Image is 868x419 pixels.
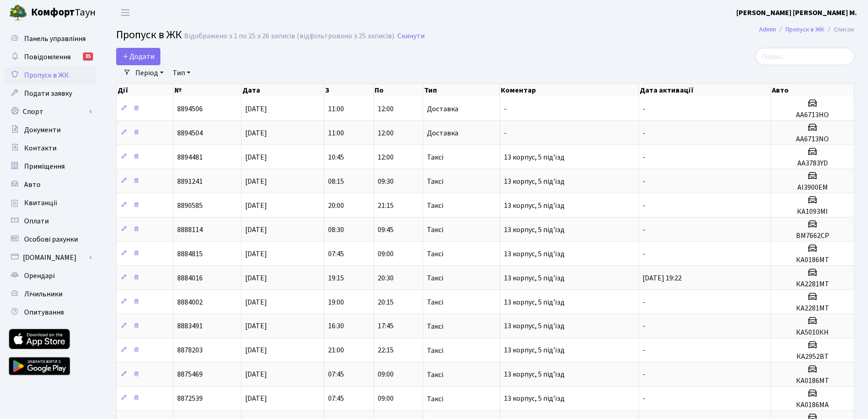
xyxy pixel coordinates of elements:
span: - [642,176,645,186]
h5: AA6713HO [775,111,850,119]
span: - [504,104,507,114]
span: [DATE] [245,104,267,114]
h5: КА2952ВТ [775,352,850,361]
span: Авто [24,180,41,190]
button: Переключити навігацію [114,5,137,20]
th: Дії [117,84,174,97]
th: Авто [771,84,854,97]
h5: АА3783YD [775,159,850,168]
span: 13 корпус, 5 під'їзд [504,346,565,356]
a: Оплати [5,212,96,230]
span: 13 корпус, 5 під'їзд [504,225,565,235]
span: Таксі [427,274,443,282]
th: № [174,84,241,97]
span: 13 корпус, 5 під'їзд [504,152,565,162]
span: Лічильники [24,289,62,299]
span: 13 корпус, 5 під'їзд [504,297,565,307]
span: - [642,104,645,114]
span: Таксі [427,154,443,161]
span: [DATE] [245,249,267,259]
th: Дата [241,84,324,97]
span: Квитанції [24,198,57,208]
span: [DATE] [245,152,267,162]
span: 13 корпус, 5 під'їзд [504,321,565,331]
a: Скинути [397,32,425,41]
a: [PERSON_NAME] [PERSON_NAME] М. [736,7,857,18]
span: 13 корпус, 5 під'їзд [504,370,565,380]
a: Панель управління [5,30,96,48]
span: 19:00 [328,297,344,307]
span: 13 корпус, 5 під'їзд [504,201,565,211]
span: 8890585 [177,201,203,211]
span: Таксі [427,323,443,330]
span: Документи [24,125,61,135]
th: Коментар [500,84,638,97]
div: Відображено з 1 по 25 з 26 записів (відфільтровано з 25 записів). [184,32,395,41]
span: 07:45 [328,370,344,380]
span: [DATE] [245,273,267,283]
h5: КА0186МТ [775,256,850,264]
span: 8872539 [177,394,203,404]
h5: КА0186МТ [775,377,850,385]
span: - [642,201,645,211]
a: Опитування [5,303,96,321]
span: Таксі [427,178,443,185]
span: 07:45 [328,394,344,404]
span: 09:00 [378,370,394,380]
a: Пропуск в ЖК [5,66,96,84]
span: 8878203 [177,346,203,356]
input: Пошук... [755,48,854,65]
a: Період [132,65,167,81]
span: - [642,128,645,138]
span: [DATE] [245,225,267,235]
span: Таксі [427,395,443,403]
span: - [642,370,645,380]
h5: КА1093МI [775,207,850,216]
span: 09:45 [378,225,394,235]
b: [PERSON_NAME] [PERSON_NAME] М. [736,8,857,18]
span: Панель управління [24,34,86,44]
span: - [504,128,507,138]
span: Пропуск в ЖК [24,70,69,80]
span: 22:15 [378,346,394,356]
a: Спорт [5,103,96,121]
th: По [374,84,423,97]
span: Таксі [427,299,443,306]
a: [DOMAIN_NAME] [5,248,96,267]
span: 13 корпус, 5 під'їзд [504,176,565,186]
span: 8894506 [177,104,203,114]
h5: КА2281МТ [775,304,850,313]
span: Приміщення [24,161,65,171]
span: 8875469 [177,370,203,380]
span: 21:15 [378,201,394,211]
span: - [642,249,645,259]
span: 19:15 [328,273,344,283]
span: 17:45 [378,321,394,331]
h5: AA6713NO [775,135,850,144]
span: Орендарі [24,271,55,281]
span: Таксі [427,250,443,258]
span: 11:00 [328,104,344,114]
div: 35 [83,52,93,61]
span: Таксі [427,202,443,209]
span: 12:00 [378,152,394,162]
th: З [324,84,374,97]
h5: КА0186МА [775,401,850,409]
span: - [642,225,645,235]
nav: breadcrumb [745,20,868,39]
span: Таун [31,5,96,21]
th: Тип [423,84,500,97]
a: Приміщення [5,157,96,176]
span: 8894481 [177,152,203,162]
span: 11:00 [328,128,344,138]
img: logo.png [9,4,27,22]
span: - [642,321,645,331]
span: - [642,394,645,404]
a: Лічильники [5,285,96,303]
a: Контакти [5,139,96,157]
a: Повідомлення35 [5,48,96,66]
span: Контакти [24,143,56,153]
span: 20:30 [378,273,394,283]
span: Оплати [24,216,49,226]
span: [DATE] [245,297,267,307]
